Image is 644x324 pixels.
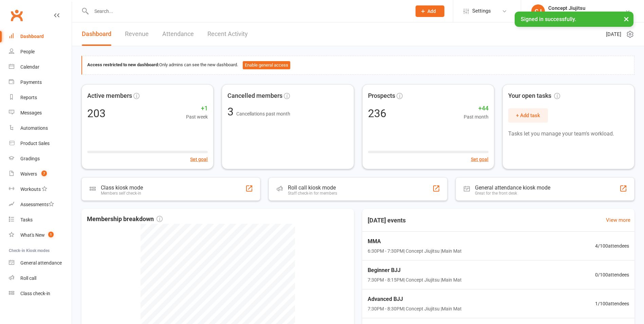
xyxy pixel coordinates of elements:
div: Product Sales [20,141,50,146]
span: Beginner BJJ [368,266,462,275]
p: Tasks let you manage your team's workload. [508,129,629,138]
span: Advanced BJJ [368,295,462,304]
div: Gradings [20,156,40,161]
div: 236 [368,108,386,119]
span: 7:30PM - 8:30PM | Concept Jiujitsu | Main Mat [368,305,462,312]
span: 6:30PM - 7:30PM | Concept Jiujitsu | Main Mat [368,247,462,255]
span: 3 [227,105,236,118]
span: Membership breakdown [87,214,163,224]
a: Assessments [9,197,72,212]
div: Roll call [20,275,36,281]
a: People [9,44,72,59]
div: Tasks [20,217,33,222]
a: View more [606,216,630,224]
a: Roll call [9,271,72,286]
span: Cancellations past month [236,111,290,116]
span: MMA [368,237,462,246]
span: 7:30PM - 8:15PM | Concept Jiujitsu | Main Mat [368,276,462,284]
button: + Add task [508,108,548,123]
div: Only admins can see the new dashboard. [87,61,629,69]
a: What's New1 [9,228,72,243]
button: Enable general access [243,61,290,69]
div: Roll call kiosk mode [288,184,337,191]
div: Concept Jiu Jitsu & MMA Pakenham [548,11,625,17]
a: Revenue [125,22,149,46]
a: Gradings [9,151,72,166]
input: Search... [89,6,407,16]
span: Your open tasks [508,91,560,101]
span: Active members [87,91,132,101]
a: Waivers 7 [9,166,72,182]
a: Class kiosk mode [9,286,72,301]
a: Messages [9,105,72,121]
a: Product Sales [9,136,72,151]
span: +1 [186,104,208,113]
a: Calendar [9,59,72,75]
a: Clubworx [8,7,25,24]
span: Add [427,8,436,14]
div: Assessments [20,202,54,207]
div: Concept Jiujitsu [548,5,625,11]
span: 0 / 100 attendees [595,271,629,278]
div: Messages [20,110,42,115]
a: Automations [9,121,72,136]
button: Add [416,5,444,17]
div: Great for the front desk [475,191,550,196]
button: Set goal [471,156,489,163]
span: Settings [472,3,491,19]
span: 7 [41,170,47,176]
div: Staff check-in for members [288,191,337,196]
span: Signed in successfully. [521,16,576,22]
div: Dashboard [20,34,44,39]
div: Waivers [20,171,37,177]
div: CJ [531,4,545,18]
h3: [DATE] events [362,214,411,227]
div: General attendance [20,260,62,266]
a: Attendance [162,22,194,46]
span: Cancelled members [227,91,282,101]
a: Payments [9,75,72,90]
div: Members self check-in [101,191,143,196]
span: +44 [464,104,489,113]
a: Recent Activity [207,22,248,46]
div: Calendar [20,64,39,70]
a: Dashboard [82,22,111,46]
div: General attendance kiosk mode [475,184,550,191]
span: Past month [464,113,489,121]
button: Set goal [190,156,208,163]
span: Prospects [368,91,395,101]
a: Dashboard [9,29,72,44]
div: 203 [87,108,106,119]
a: Workouts [9,182,72,197]
a: Tasks [9,212,72,228]
span: 4 / 100 attendees [595,242,629,250]
span: [DATE] [606,30,621,38]
a: General attendance kiosk mode [9,255,72,271]
div: Reports [20,95,37,100]
div: What's New [20,232,45,238]
button: × [620,12,632,26]
strong: Access restricted to new dashboard: [87,62,159,67]
span: Past week [186,113,208,121]
span: 1 [48,232,54,237]
div: Automations [20,125,48,131]
div: Payments [20,79,42,85]
a: Reports [9,90,72,105]
div: Class kiosk mode [101,184,143,191]
div: Workouts [20,186,41,192]
span: 1 / 100 attendees [595,300,629,307]
div: Class check-in [20,291,50,296]
div: People [20,49,35,54]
